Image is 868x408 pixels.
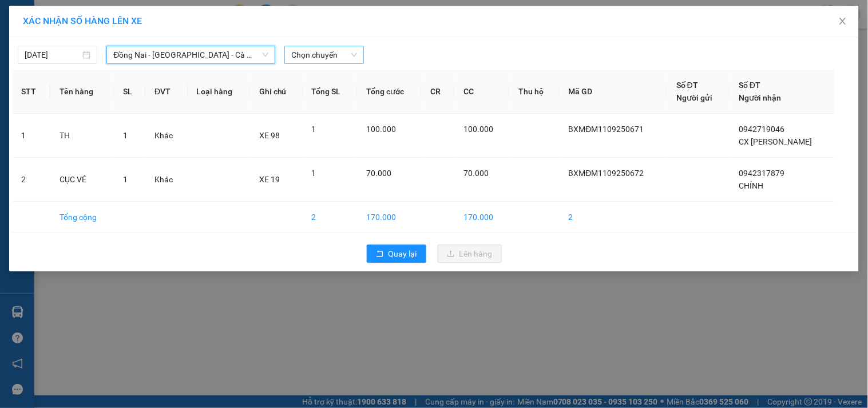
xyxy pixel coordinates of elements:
[509,70,559,114] th: Thu hộ
[145,114,188,158] td: Khác
[291,46,357,63] span: Chọn chuyến
[188,70,250,114] th: Loại hàng
[676,93,712,102] span: Người gửi
[739,137,812,146] span: CX [PERSON_NAME]
[303,202,357,233] td: 2
[50,70,114,114] th: Tên hàng
[560,202,668,233] td: 2
[739,181,763,190] span: CHÍNH
[739,125,784,134] span: 0942719046
[454,70,509,114] th: CC
[366,125,396,134] span: 100.000
[739,81,760,90] span: Số ĐT
[838,17,847,26] span: close
[25,49,80,61] input: 12/09/2025
[50,158,114,202] td: CỤC VÉ
[145,70,188,114] th: ĐVT
[145,158,188,202] td: Khác
[262,51,269,58] span: down
[560,70,668,114] th: Mã GD
[463,125,493,134] span: 100.000
[438,245,502,263] button: uploadLên hàng
[50,114,114,158] td: TH
[739,169,784,178] span: 0942317879
[357,202,422,233] td: 170.000
[312,125,316,134] span: 1
[827,6,859,38] button: Close
[312,169,316,178] span: 1
[676,81,698,90] span: Số ĐT
[303,70,357,114] th: Tổng SL
[739,93,781,102] span: Người nhận
[259,131,280,140] span: XE 98
[23,15,142,26] span: XÁC NHẬN SỐ HÀNG LÊN XE
[250,70,303,114] th: Ghi chú
[113,46,268,63] span: Đồng Nai - Sài Gòn - Cà Mau
[123,131,128,140] span: 1
[259,175,280,184] span: XE 19
[454,202,509,233] td: 170.000
[569,125,644,134] span: BXMĐM1109250671
[114,70,145,114] th: SL
[12,70,50,114] th: STT
[376,250,384,259] span: rollback
[367,245,426,263] button: rollbackQuay lại
[463,169,489,178] span: 70.000
[366,169,391,178] span: 70.000
[123,175,128,184] span: 1
[357,70,422,114] th: Tổng cước
[12,158,50,202] td: 2
[422,70,454,114] th: CR
[389,247,417,260] span: Quay lại
[12,114,50,158] td: 1
[50,202,114,233] td: Tổng cộng
[569,169,644,178] span: BXMĐM1109250672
